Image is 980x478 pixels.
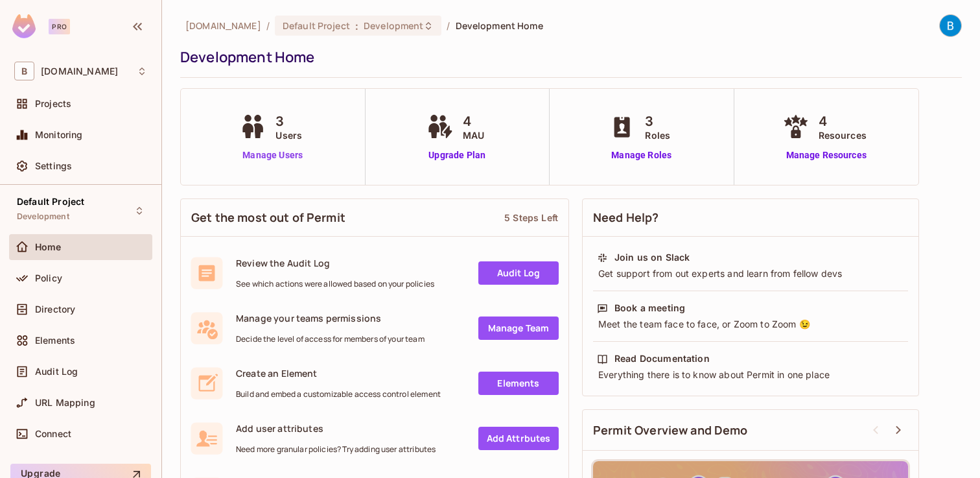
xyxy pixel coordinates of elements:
span: Review the Audit Log [236,257,434,269]
span: 3 [645,112,670,131]
a: Add Attrbutes [478,427,559,450]
span: Decide the level of access for members of your team [236,334,425,344]
img: SReyMgAAAABJRU5ErkJggg== [12,14,36,38]
span: 4 [463,112,484,131]
span: Connect [35,429,71,439]
span: Permit Overview and Demo [593,422,748,438]
span: the active workspace [185,19,261,32]
span: Roles [645,128,670,142]
span: Development [364,19,423,32]
img: Bradley Herrup [940,15,961,36]
span: Manage your teams permissions [236,312,425,324]
span: Audit Log [35,366,78,377]
span: Development Home [456,19,543,32]
span: Workspace: buckstop.com [41,66,118,77]
span: B [14,62,34,80]
span: Directory [35,304,75,315]
a: Manage Roles [606,149,677,162]
div: Get support from out experts and learn from fellow devs [597,267,904,280]
a: Manage Resources [780,149,873,162]
span: Build and embed a customizable access control element [236,389,441,400]
span: 3 [275,112,302,131]
span: Default Project [17,197,84,207]
span: Development [17,211,69,222]
span: Policy [35,273,62,283]
span: Monitoring [35,130,83,140]
div: Development Home [180,47,955,67]
span: Create an Element [236,367,441,379]
span: 4 [819,112,867,131]
li: / [266,19,270,32]
span: Home [35,242,62,252]
span: Get the most out of Permit [191,209,345,226]
a: Elements [478,372,559,395]
span: Add user attributes [236,422,436,435]
li: / [447,19,450,32]
span: Elements [35,335,75,346]
div: Book a meeting [614,302,685,315]
div: Join us on Slack [614,251,690,264]
a: Upgrade Plan [424,149,491,162]
div: Everything there is to know about Permit in one place [597,368,904,381]
a: Audit Log [478,261,559,285]
a: Manage Team [478,317,559,340]
span: Projects [35,99,71,109]
span: Settings [35,161,72,171]
a: Manage Users [237,149,309,162]
span: Need Help? [593,209,659,226]
span: See which actions were allowed based on your policies [236,279,434,289]
span: MAU [463,128,484,142]
span: Resources [819,128,867,142]
span: Need more granular policies? Try adding user attributes [236,444,436,455]
div: Meet the team face to face, or Zoom to Zoom 😉 [597,318,904,331]
div: Pro [49,19,70,34]
div: 5 Steps Left [504,211,558,224]
div: Read Documentation [614,352,710,365]
span: URL Mapping [35,398,95,408]
span: Users [275,128,302,142]
span: : [355,21,359,31]
span: Default Project [283,19,350,32]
